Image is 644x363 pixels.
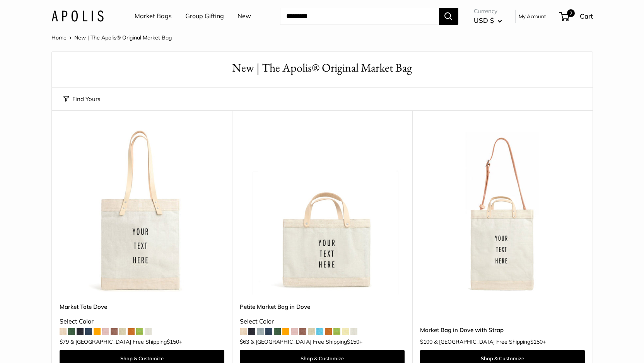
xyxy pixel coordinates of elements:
[6,334,83,357] iframe: Sign Up via Text for Offers
[251,339,362,344] span: & [GEOGRAPHIC_DATA] Free Shipping +
[135,10,172,22] a: Market Bags
[63,60,581,76] h1: New | The Apolis® Original Market Bag
[51,10,104,22] img: Apolis
[474,14,502,27] button: USD $
[60,130,224,295] a: Market Tote DoveMarket Tote Dove
[51,34,67,41] a: Home
[60,316,224,327] div: Select Color
[560,10,593,22] a: 2 Cart
[420,130,585,295] a: Market Bag in Dove with StrapMarket Bag in Dove with Strap
[60,130,224,295] img: Market Tote Dove
[74,34,172,41] span: New | The Apolis® Original Market Bag
[439,8,458,25] button: Search
[240,316,405,327] div: Select Color
[240,338,249,345] span: $63
[280,8,439,25] input: Search...
[240,130,405,295] a: Petite Market Bag in DovePetite Market Bag in Dove
[60,302,224,311] a: Market Tote Dove
[237,10,251,22] a: New
[434,339,546,344] span: & [GEOGRAPHIC_DATA] Free Shipping +
[420,130,585,295] img: Market Bag in Dove with Strap
[240,302,405,311] a: Petite Market Bag in Dove
[347,338,359,345] span: $150
[240,130,405,295] img: Petite Market Bag in Dove
[167,338,179,345] span: $150
[567,9,574,17] span: 2
[51,33,172,43] nav: Breadcrumb
[420,325,585,334] a: Market Bag in Dove with Strap
[519,12,546,21] a: My Account
[420,338,432,345] span: $100
[474,6,502,17] span: Currency
[63,94,100,104] button: Find Yours
[474,16,494,24] span: USD $
[530,338,543,345] span: $150
[70,339,182,344] span: & [GEOGRAPHIC_DATA] Free Shipping +
[580,12,593,20] span: Cart
[185,10,224,22] a: Group Gifting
